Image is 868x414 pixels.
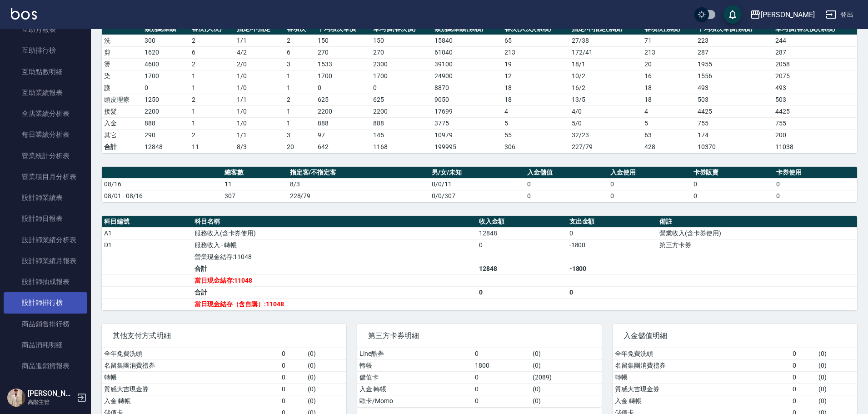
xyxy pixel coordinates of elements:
[790,359,817,371] td: 0
[4,208,87,229] a: 設計師日報表
[569,35,642,46] td: 27 / 38
[11,8,37,20] img: Logo
[695,141,773,153] td: 10370
[315,117,371,129] td: 888
[695,58,773,70] td: 1955
[222,178,288,190] td: 11
[102,216,192,228] th: 科目編號
[192,239,477,251] td: 服務收入 - 轉帳
[774,178,857,190] td: 0
[305,348,346,360] td: ( 0 )
[102,117,142,129] td: 入金
[569,129,642,141] td: 32 / 23
[473,348,530,360] td: 0
[530,359,602,371] td: ( 0 )
[432,70,502,82] td: 24900
[773,94,857,105] td: 503
[371,129,432,141] td: 145
[142,141,190,153] td: 12848
[695,35,773,46] td: 223
[502,117,569,129] td: 5
[695,105,773,117] td: 4425
[102,167,857,202] table: a dense table
[642,82,695,94] td: 18
[28,389,74,398] h5: [PERSON_NAME]
[432,117,502,129] td: 3775
[774,190,857,202] td: 0
[613,359,790,371] td: 名留集團消費禮券
[657,239,857,251] td: 第三方卡券
[284,141,315,153] td: 20
[190,46,234,58] td: 6
[502,35,569,46] td: 65
[288,190,430,202] td: 228/79
[288,178,430,190] td: 8/3
[284,82,315,94] td: 1
[695,129,773,141] td: 174
[315,82,371,94] td: 0
[142,82,190,94] td: 0
[190,141,234,153] td: 11
[102,216,857,310] table: a dense table
[4,19,87,40] a: 互助月報表
[142,129,190,141] td: 290
[192,298,477,310] td: 當日現金結存（含自購）:11048
[190,129,234,141] td: 2
[234,58,285,70] td: 2 / 0
[695,70,773,82] td: 1556
[4,103,87,124] a: 全店業績分析表
[473,395,530,407] td: 0
[4,166,87,187] a: 營業項目月分析表
[502,141,569,153] td: 306
[816,359,857,371] td: ( 0 )
[567,239,658,251] td: -1800
[102,105,142,117] td: 接髮
[4,124,87,145] a: 每日業績分析表
[525,190,608,202] td: 0
[368,331,591,340] span: 第三方卡券明細
[315,58,371,70] td: 1533
[190,105,234,117] td: 1
[691,167,774,179] th: 卡券販賣
[657,227,857,239] td: 營業收入(含卡券使用)
[642,58,695,70] td: 20
[371,94,432,105] td: 625
[190,117,234,129] td: 1
[113,331,335,340] span: 其他支付方式明細
[4,187,87,208] a: 設計師業績表
[429,167,525,179] th: 男/女/未知
[284,94,315,105] td: 2
[357,371,473,383] td: 儲值卡
[357,348,602,407] table: a dense table
[190,94,234,105] td: 2
[773,46,857,58] td: 287
[613,395,790,407] td: 入金 轉帳
[4,314,87,334] a: 商品銷售排行榜
[4,376,87,397] a: 商品庫存表
[432,82,502,94] td: 8870
[357,395,473,407] td: 歐卡/Momo
[567,286,658,298] td: 0
[28,398,74,406] p: 高階主管
[190,58,234,70] td: 2
[477,263,567,274] td: 12848
[473,371,530,383] td: 0
[502,94,569,105] td: 18
[774,167,857,179] th: 卡券使用
[477,286,567,298] td: 0
[284,70,315,82] td: 1
[190,70,234,82] td: 1
[473,359,530,371] td: 1800
[642,117,695,129] td: 5
[642,70,695,82] td: 16
[429,190,525,202] td: 0/0/307
[371,70,432,82] td: 1700
[102,383,279,395] td: 質感大吉現金券
[190,82,234,94] td: 1
[192,286,477,298] td: 合計
[691,178,774,190] td: 0
[790,383,817,395] td: 0
[432,35,502,46] td: 15840
[234,70,285,82] td: 1 / 0
[371,117,432,129] td: 888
